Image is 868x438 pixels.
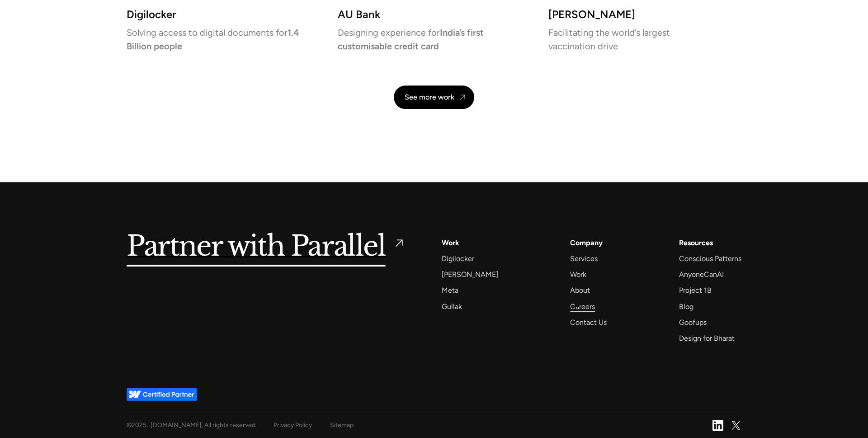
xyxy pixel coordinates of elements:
[679,252,741,265] a: Conscious Patterns
[679,268,724,281] a: AnyoneCanAI
[442,237,459,249] a: Work
[548,10,741,18] h3: [PERSON_NAME]
[570,316,607,328] a: Contact Us
[442,300,462,313] a: Gullak
[442,284,458,296] a: Meta
[570,268,586,281] a: Work
[127,27,299,52] strong: 1.4 Billion people
[679,284,712,296] a: Project 1B
[338,10,531,18] h3: AU Bank
[274,419,312,431] a: Privacy Policy
[548,29,741,49] p: Facilitating the world’s largest vaccination drive
[127,29,320,49] p: Solving access to digital documents for
[394,86,474,109] a: See more work
[570,300,595,313] a: Careers
[679,300,693,313] a: Blog
[127,237,406,257] a: Partner with Parallel
[338,27,484,52] strong: India’s first customisable credit card
[127,419,255,431] div: © , [DOMAIN_NAME], All rights reserved
[570,237,603,249] a: Company
[338,29,531,49] p: Designing experience for
[330,419,354,431] a: Sitemap
[679,237,713,249] div: Resources
[679,332,735,344] a: Design for Bharat
[132,421,146,429] span: 2025
[679,316,707,328] a: Goofups
[570,284,590,296] a: About
[442,252,474,265] a: Digilocker
[570,252,598,265] a: Services
[442,268,498,281] a: [PERSON_NAME]
[127,237,386,257] h5: Partner with Parallel
[405,93,454,101] div: See more work
[127,10,320,18] h3: Digilocker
